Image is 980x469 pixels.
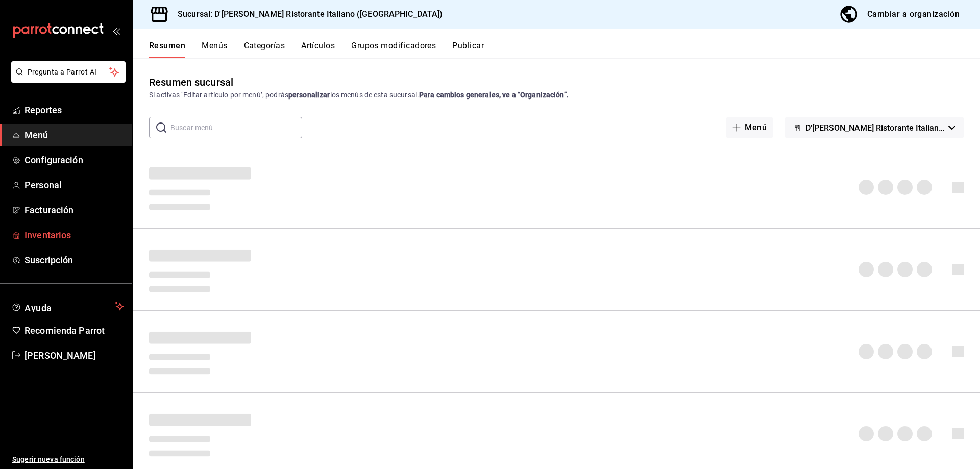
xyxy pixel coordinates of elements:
span: [PERSON_NAME] [24,349,124,362]
button: Categorías [244,41,285,58]
span: Configuración [24,153,124,167]
button: Artículos [301,41,335,58]
span: D'[PERSON_NAME] Ristorante Italiano - [GEOGRAPHIC_DATA] [805,123,944,133]
a: Pregunta a Parrot AI [7,74,126,85]
div: Cambiar a organización [867,7,960,21]
span: Personal [24,178,124,192]
strong: personalizar [288,91,330,99]
button: Resumen [149,41,185,58]
button: Pregunta a Parrot AI [11,61,126,83]
strong: Para cambios generales, ve a “Organización”. [419,91,569,99]
span: Sugerir nueva función [12,454,124,465]
button: open_drawer_menu [112,27,120,35]
div: Si activas ‘Editar artículo por menú’, podrás los menús de esta sucursal. [149,90,964,101]
span: Reportes [24,103,124,117]
div: navigation tabs [149,41,980,58]
button: Publicar [452,41,484,58]
span: Pregunta a Parrot AI [28,67,110,78]
span: Facturación [24,203,124,217]
span: Inventarios [24,228,124,242]
button: Menú [726,117,773,138]
span: Menú [24,128,124,142]
button: Grupos modificadores [351,41,436,58]
div: Resumen sucursal [149,75,233,90]
input: Buscar menú [170,117,302,138]
span: Ayuda [24,300,111,312]
h3: Sucursal: D'[PERSON_NAME] Ristorante Italiano ([GEOGRAPHIC_DATA]) [169,8,443,20]
span: Suscripción [24,253,124,267]
button: Menús [202,41,227,58]
span: Recomienda Parrot [24,324,124,337]
button: D'[PERSON_NAME] Ristorante Italiano - [GEOGRAPHIC_DATA] [785,117,964,138]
